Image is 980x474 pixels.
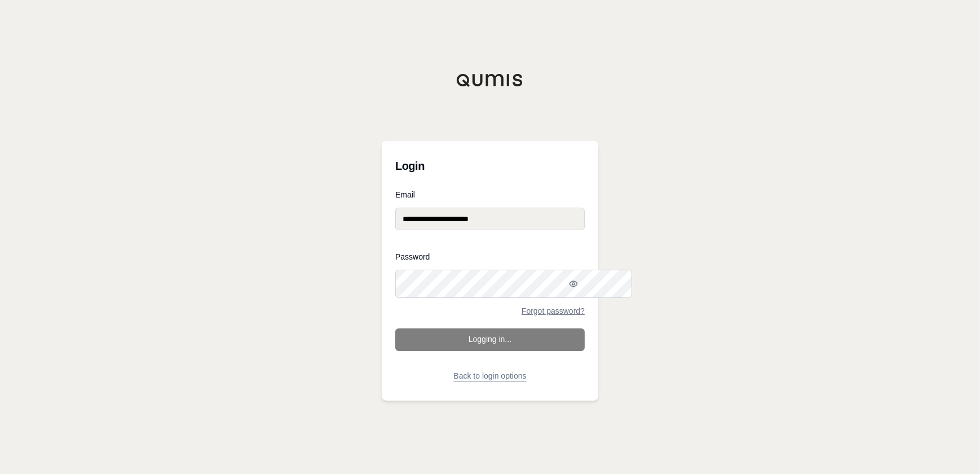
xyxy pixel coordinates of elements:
[395,365,585,387] button: Back to login options
[522,307,585,315] a: Forgot password?
[395,191,585,199] label: Email
[456,73,524,87] img: Qumis
[395,155,585,177] h3: Login
[395,253,585,261] label: Password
